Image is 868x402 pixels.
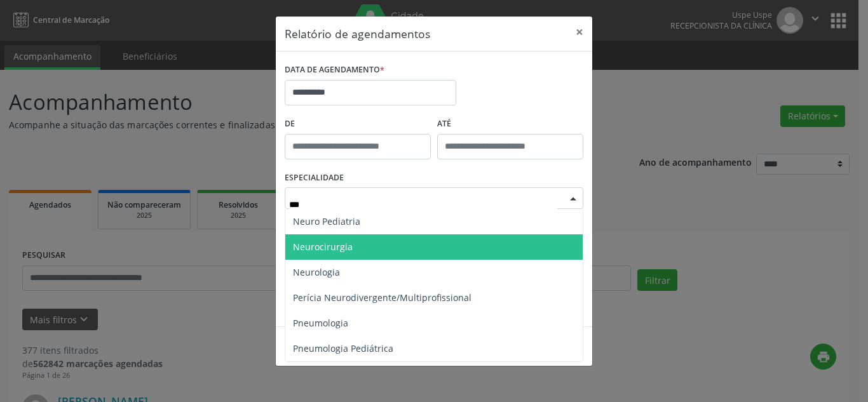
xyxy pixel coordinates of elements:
label: ATÉ [437,114,583,134]
label: DATA DE AGENDAMENTO [285,60,384,80]
span: Neurologia [293,266,340,278]
span: Perícia Neurodivergente/Multiprofissional [293,291,471,304]
span: Neurocirurgia [293,241,353,253]
span: Neuro Pediatria [293,215,360,227]
span: Pneumologia [293,317,348,329]
h5: Relatório de agendamentos [285,25,430,42]
span: Pneumologia Pediátrica [293,342,393,354]
label: De [285,114,431,134]
button: Close [567,17,592,48]
label: ESPECIALIDADE [285,168,344,188]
